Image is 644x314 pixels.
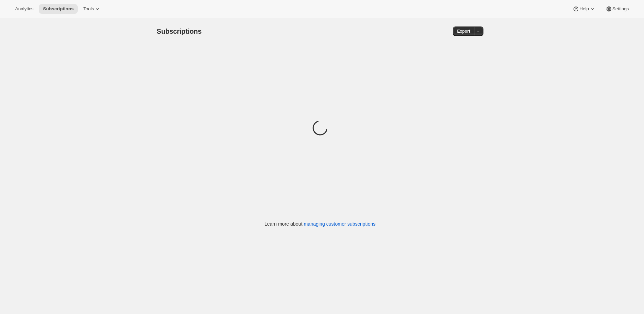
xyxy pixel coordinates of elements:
[601,4,633,14] button: Settings
[304,221,375,227] a: managing customer subscriptions
[43,6,74,12] span: Subscriptions
[39,4,78,14] button: Subscriptions
[612,6,629,12] span: Settings
[568,4,600,14] button: Help
[453,26,474,36] button: Export
[79,4,105,14] button: Tools
[579,6,589,12] span: Help
[15,6,33,12] span: Analytics
[11,4,37,14] button: Analytics
[157,28,202,35] span: Subscriptions
[83,6,94,12] span: Tools
[457,29,470,34] span: Export
[264,220,375,227] p: Learn more about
